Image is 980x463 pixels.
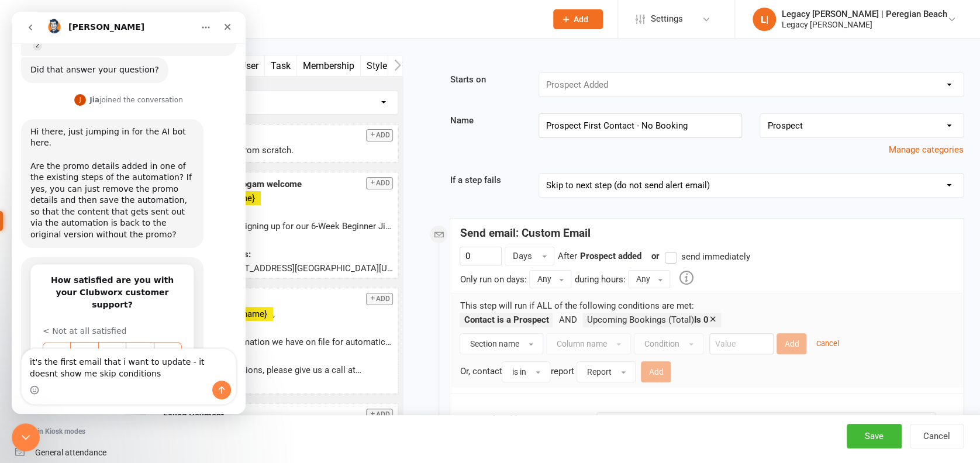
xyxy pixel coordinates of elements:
button: Membership [297,56,361,76]
div: Legacy [PERSON_NAME] | Peregian Beach [782,9,947,19]
div: Toby says… [9,246,225,426]
div: Or, contact report [460,358,954,382]
span: is in [512,367,526,376]
span: send immediately [681,250,750,262]
button: Save [847,424,902,448]
small: Cancel [816,339,838,348]
button: 1 [31,330,58,353]
span: Report [586,367,611,376]
p: Hello , [163,307,393,321]
span: 4 [116,336,140,348]
button: Add [366,293,393,305]
button: Add [366,129,393,141]
span: After [557,251,577,261]
iframe: Intercom live chat [12,12,246,414]
strong: Is 0 [693,315,708,325]
div: Blank Template [163,129,393,143]
span: 2 [60,336,85,348]
button: 3 [87,330,114,353]
button: Section name [460,333,543,354]
span: Add [574,15,588,24]
div: Did that answer your question? [19,53,147,64]
button: Add [366,177,393,189]
div: Expiring Credit Card [163,293,393,307]
div: Jia says… [9,108,225,246]
li: Upcoming Bookings (Total) [582,313,721,327]
input: Search... [154,11,538,27]
div: L| [753,8,776,31]
div: < Not at all satisfied [31,313,170,326]
button: Task [265,56,297,76]
p: This step will run if ALL of the following conditions are met: [460,299,954,313]
button: 2 [58,330,86,353]
label: If a step fails [441,173,529,187]
iframe: Intercom live chat [12,423,40,451]
div: Toby says… [9,46,225,81]
button: Any [628,270,670,288]
button: is in [502,361,550,382]
div: General attendance [35,448,106,457]
p: If you have any questions, please give us a call at . [163,363,393,377]
div: Jia says… [9,81,225,108]
textarea: Message… [10,337,224,369]
span: Section name [470,339,519,348]
div: Hi there, just jumping in for the AI bot here.Are the promo details added in one of the existing ... [9,108,192,236]
label: Reply Address [469,412,588,426]
p: Congratulations on signing up for our 6-Week Beginner Jiu Jitsu Program—we’re so excited to have ... [163,219,393,233]
button: Style [361,56,394,76]
p: 📍 Location: [STREET_ADDRESS][GEOGRAPHIC_DATA][US_STATE] [163,261,393,275]
span: 3 [88,336,113,348]
div: How satisfied are you with your Clubworx customer support?< Not at all satisfied12345 [9,246,192,400]
button: Manage categories [889,143,964,157]
div: Did that answer your question? [9,46,157,71]
div: during hours: [574,272,625,286]
button: Report [577,361,636,382]
button: Days [505,247,554,265]
button: 4 [114,330,142,353]
div: Failed Payment [163,409,393,423]
label: Starts on [441,72,529,87]
p: Hi [163,191,393,205]
div: or [644,249,750,264]
span: 1 [33,336,57,348]
span: 5 [144,336,168,348]
h2: How satisfied are you with your Clubworx customer support? [31,262,170,299]
a: Source reference 143345: [21,29,30,39]
div: joined the conversation [78,83,171,94]
span: Settings [651,6,683,32]
b: Jia [78,84,88,92]
button: Add [553,9,603,29]
strong: Send email: Custom Email [460,226,590,240]
button: Add [366,409,393,421]
span: Days [512,251,532,261]
button: 5 [142,330,170,353]
label: Name [441,113,529,127]
div: Create a new Email from scratch. [163,143,393,157]
div: Legacy [PERSON_NAME] [782,19,947,30]
div: Profile image for Jia [63,82,74,94]
div: Only run on days: [460,272,526,286]
button: Cancel [910,424,964,448]
div: Beginner 6 Week Progam welcome [163,177,393,191]
div: Hi there, just jumping in for the AI bot here. [19,115,182,137]
p: The credit card information we have on file for automatic payments will expire this month. Could ... [163,335,393,349]
button: Emoji picker [18,374,27,383]
strong: Contact is a Prospect [464,315,548,325]
div: Are the promo details added in one of the existing steps of the automation? If yes, you can just ... [19,137,182,229]
button: Any [529,270,571,288]
strong: Prospect added [579,251,641,261]
button: Send a message… [201,369,219,388]
input: Value [709,333,774,354]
